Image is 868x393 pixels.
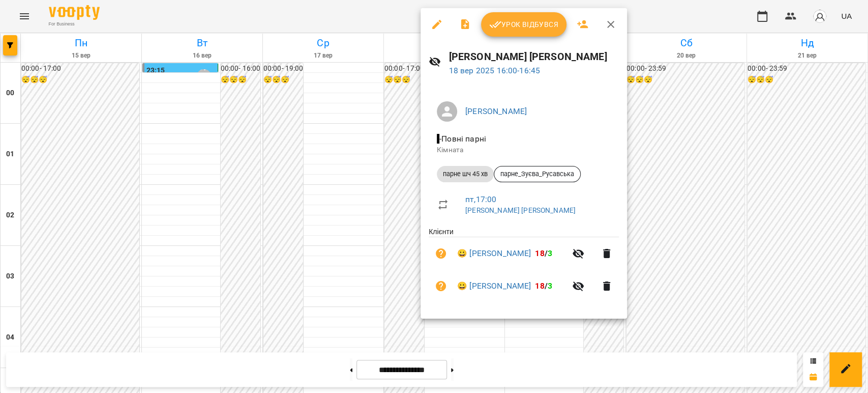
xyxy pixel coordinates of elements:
a: 😀 [PERSON_NAME] [457,280,531,292]
div: парне_Зуєва_Русавська [494,166,581,182]
span: 3 [548,281,552,291]
span: парне шч 45 хв [437,170,494,179]
a: 18 вер 2025 16:00-16:45 [449,66,540,75]
span: - Повні парні [437,134,488,144]
a: [PERSON_NAME] [465,106,527,116]
a: 😀 [PERSON_NAME] [457,247,531,260]
a: [PERSON_NAME] [PERSON_NAME] [465,206,576,214]
p: Кімната [437,145,611,155]
b: / [535,248,552,258]
button: Візит ще не сплачено. Додати оплату? [429,241,453,266]
b: / [535,281,552,291]
span: 18 [535,248,544,258]
button: Візит ще не сплачено. Додати оплату? [429,274,453,298]
span: 3 [548,248,552,258]
button: Урок відбувся [481,12,566,37]
span: 18 [535,281,544,291]
h6: [PERSON_NAME] [PERSON_NAME] [449,49,619,65]
span: Урок відбувся [489,18,558,31]
a: пт , 17:00 [465,194,496,204]
span: парне_Зуєва_Русавська [494,170,580,179]
ul: Клієнти [429,227,619,306]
